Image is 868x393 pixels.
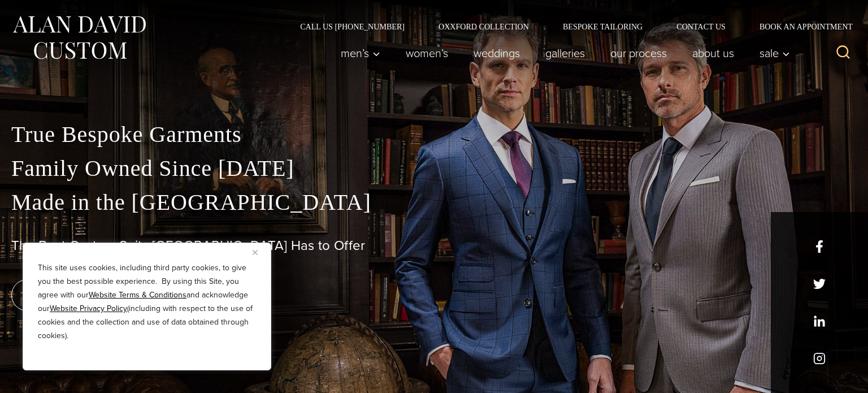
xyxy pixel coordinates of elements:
p: This site uses cookies, including third party cookies, to give you the best possible experience. ... [38,261,256,343]
h1: The Best Custom Suits [GEOGRAPHIC_DATA] Has to Offer [11,237,857,254]
a: Bespoke Tailoring [546,23,659,31]
a: Call Us [PHONE_NUMBER] [283,23,422,31]
nav: Primary Navigation [328,42,796,64]
span: Sale [759,47,790,59]
a: weddings [461,42,533,64]
a: book an appointment [11,279,170,311]
button: View Search Form [830,40,857,67]
a: Website Terms & Conditions [89,289,186,301]
img: Alan David Custom [11,12,147,63]
p: True Bespoke Garments Family Owned Since [DATE] Made in the [GEOGRAPHIC_DATA] [11,118,857,219]
button: Close [253,245,266,259]
img: Close [253,250,258,255]
a: Book an Appointment [743,23,857,31]
a: Women’s [393,42,461,64]
a: Galleries [533,42,598,64]
a: Contact Us [659,23,743,31]
a: About Us [680,42,747,64]
nav: Secondary Navigation [283,23,857,31]
a: Our Process [598,42,680,64]
span: Men’s [341,47,380,59]
a: Website Privacy Policy [50,303,127,314]
a: Oxxford Collection [422,23,546,31]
